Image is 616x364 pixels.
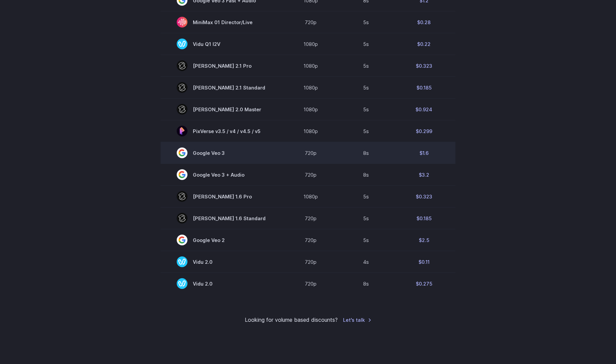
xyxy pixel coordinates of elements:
td: $0.323 [392,55,455,77]
td: 1080p [282,99,339,120]
td: 720p [282,229,339,251]
td: $2.5 [392,229,455,251]
td: 5s [339,186,392,207]
td: $0.924 [392,99,455,120]
span: [PERSON_NAME] 1.6 Pro [177,191,266,202]
small: Looking for volume based discounts? [245,316,338,324]
td: 1080p [282,55,339,77]
td: 5s [339,55,392,77]
span: [PERSON_NAME] 1.6 Standard [177,213,266,224]
span: Vidu 2.0 [177,256,266,267]
span: [PERSON_NAME] 2.1 Standard [177,82,266,93]
span: Vidu 2.0 [177,278,266,289]
td: $0.185 [392,77,455,99]
td: $1.6 [392,142,455,164]
td: 5s [339,207,392,229]
span: [PERSON_NAME] 2.1 Pro [177,60,266,71]
td: 1080p [282,77,339,99]
span: PixVerse v3.5 / v4 / v4.5 / v5 [177,126,266,136]
td: 5s [339,33,392,55]
span: MiniMax 01 Director/Live [177,17,266,27]
span: Google Veo 3 [177,147,266,158]
td: 5s [339,77,392,99]
td: 720p [282,142,339,164]
td: $0.11 [392,251,455,273]
td: 8s [339,273,392,295]
span: [PERSON_NAME] 2.0 Master [177,104,266,115]
td: $0.323 [392,186,455,207]
td: 8s [339,164,392,186]
td: 5s [339,229,392,251]
td: 1080p [282,120,339,142]
td: $3.2 [392,164,455,186]
td: $0.185 [392,207,455,229]
td: $0.22 [392,33,455,55]
td: 5s [339,99,392,120]
td: 720p [282,251,339,273]
td: 1080p [282,33,339,55]
td: 1080p [282,186,339,207]
a: Let's talk [343,316,372,324]
span: Google Veo 2 [177,235,266,245]
td: 8s [339,142,392,164]
td: $0.28 [392,11,455,33]
td: 5s [339,120,392,142]
td: 720p [282,273,339,295]
td: 720p [282,207,339,229]
span: Google Veo 3 + Audio [177,169,266,180]
span: Vidu Q1 I2V [177,39,266,49]
td: $0.299 [392,120,455,142]
td: 5s [339,11,392,33]
td: 4s [339,251,392,273]
td: 720p [282,164,339,186]
td: $0.275 [392,273,455,295]
td: 720p [282,11,339,33]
